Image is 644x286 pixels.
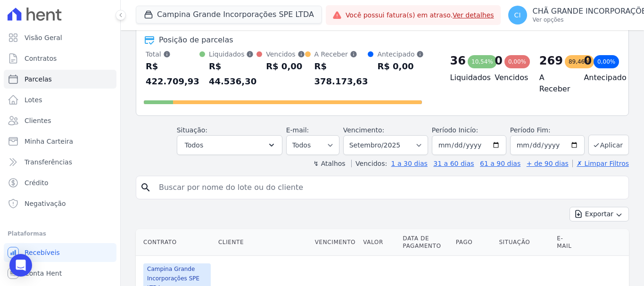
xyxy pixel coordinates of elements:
[266,49,305,59] div: Vencidos
[159,34,233,46] div: Posição de parcelas
[351,160,387,167] label: Vencidos:
[9,254,32,277] div: Open Intercom Messenger
[377,59,424,74] div: R$ 0,00
[452,229,495,256] th: Pago
[480,160,520,167] a: 61 a 90 dias
[4,132,116,151] a: Minha Carteira
[4,70,116,89] a: Parcelas
[25,116,51,125] span: Clientes
[25,199,66,208] span: Negativação
[504,55,530,68] div: 0,00%
[25,95,42,105] span: Lotes
[177,126,207,134] label: Situação:
[4,173,116,192] a: Crédito
[313,160,345,167] label: ↯ Atalhos
[25,74,52,84] span: Parcelas
[432,126,478,134] label: Período Inicío:
[209,59,256,89] div: R$ 44.536,30
[8,228,113,239] div: Plataformas
[4,243,116,262] a: Recebíveis
[25,33,62,42] span: Visão Geral
[177,135,282,155] button: Todos
[572,160,629,167] a: ✗ Limpar Filtros
[346,10,494,20] span: Você possui fatura(s) em atraso.
[584,72,613,83] h4: Antecipado
[136,229,215,256] th: Contrato
[588,135,629,155] button: Aplicar
[4,264,116,283] a: Conta Hent
[594,55,619,68] div: 0,00%
[4,194,116,213] a: Negativação
[311,229,359,256] th: Vencimento
[314,59,368,89] div: R$ 378.173,63
[286,126,309,134] label: E-mail:
[514,12,521,18] span: CI
[343,126,384,134] label: Vencimento:
[4,153,116,172] a: Transferências
[153,178,625,197] input: Buscar por nome do lote ou do cliente
[391,160,428,167] a: 1 a 30 dias
[314,49,368,59] div: A Receber
[539,72,569,95] h4: A Receber
[433,160,474,167] a: 31 a 60 dias
[4,49,116,68] a: Contratos
[399,229,452,256] th: Data de Pagamento
[25,54,57,63] span: Contratos
[495,72,524,83] h4: Vencidos
[146,49,199,59] div: Total
[136,6,322,24] button: Campina Grande Incorporações SPE LTDA
[468,55,497,68] div: 10,54%
[215,229,311,256] th: Cliente
[527,160,569,167] a: + de 90 dias
[495,229,553,256] th: Situação
[565,55,594,68] div: 89,46%
[4,111,116,130] a: Clientes
[4,90,116,109] a: Lotes
[25,248,60,257] span: Recebíveis
[359,229,399,256] th: Valor
[146,59,199,89] div: R$ 422.709,93
[25,178,49,188] span: Crédito
[450,53,466,68] div: 36
[377,49,424,59] div: Antecipado
[266,59,305,74] div: R$ 0,00
[453,11,494,19] a: Ver detalhes
[25,157,72,167] span: Transferências
[209,49,256,59] div: Liquidados
[450,72,480,83] h4: Liquidados
[4,28,116,47] a: Visão Geral
[570,207,629,221] button: Exportar
[25,137,73,146] span: Minha Carteira
[495,53,503,68] div: 0
[539,53,563,68] div: 269
[25,269,62,278] span: Conta Hent
[510,125,585,135] label: Período Fim:
[553,229,580,256] th: E-mail
[140,182,151,193] i: search
[185,139,203,151] span: Todos
[584,53,592,68] div: 0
